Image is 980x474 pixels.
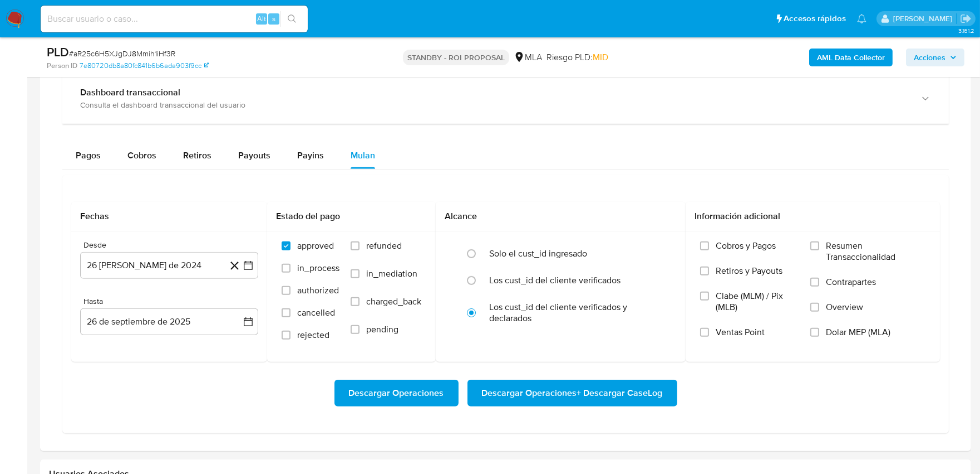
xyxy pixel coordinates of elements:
[257,13,266,24] span: Alt
[403,50,509,65] p: STANDBY - ROI PROPOSAL
[960,13,972,25] a: Salir
[280,11,303,27] button: search-icon
[914,49,945,66] span: Acciones
[546,51,608,64] span: Riesgo PLD:
[809,49,893,66] button: AML Data Collector
[857,14,866,23] a: Notificaciones
[41,12,308,26] input: Buscar usuario o caso...
[817,49,885,66] b: AML Data Collector
[514,51,542,64] div: MLA
[272,13,275,24] span: s
[906,49,964,66] button: Acciones
[958,26,974,35] span: 3.161.2
[784,13,846,25] span: Accesos rápidos
[593,51,608,64] span: MID
[80,61,209,71] a: 7e80720db8a80fc841b6b6ada903f9cc
[47,61,77,71] b: Person ID
[893,13,956,24] p: sandra.chabay@mercadolibre.com
[47,43,69,61] b: PLD
[69,48,175,59] span: # aR25c6H5XJgDJ8Mmih1iHf3R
